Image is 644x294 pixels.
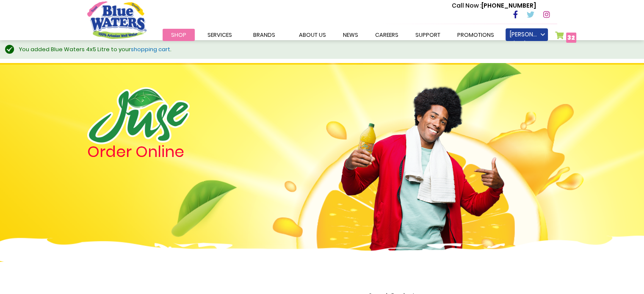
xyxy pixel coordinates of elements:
[253,31,275,39] span: Brands
[87,1,146,38] a: store logo
[290,29,334,41] a: about us
[131,45,170,53] a: shopping cart
[506,28,548,41] a: [PERSON_NAME] pi Ltd
[567,33,575,42] span: 32
[207,31,232,39] span: Services
[367,29,407,41] a: careers
[334,29,367,41] a: News
[407,29,449,41] a: support
[555,31,577,44] a: 32
[171,31,186,39] span: Shop
[19,45,636,54] div: You added Blue Waters 4x5 Litre to your .
[87,144,276,159] h4: Order Online
[340,71,505,253] img: man.png
[452,1,536,10] p: [PHONE_NUMBER]
[452,1,481,10] span: Call Now :
[449,29,503,41] a: Promotions
[87,87,190,144] img: logo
